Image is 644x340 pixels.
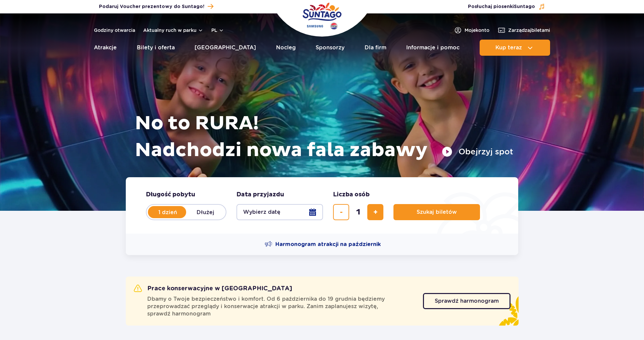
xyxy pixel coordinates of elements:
a: Podaruj Voucher prezentowy do Suntago! [99,2,213,11]
label: Dłużej [186,205,224,219]
span: Kup teraz [495,45,522,51]
span: Posłuchaj piosenki [468,3,535,10]
button: Aktualny ruch w parku [143,28,203,33]
span: Moje konto [465,27,489,34]
a: Zarządzajbiletami [497,26,550,34]
a: Godziny otwarcia [94,27,135,34]
a: Bilety i oferta [137,40,175,56]
a: Informacje i pomoc [406,40,460,56]
a: Sponsorzy [316,40,344,56]
button: Kup teraz [480,40,550,56]
span: Liczba osób [333,191,370,199]
h1: No to RURA! Nadchodzi nowa fala zabawy [135,110,513,164]
a: Mojekonto [454,26,489,34]
span: Sprawdź harmonogram [435,298,499,304]
a: Atrakcje [94,40,117,56]
span: Data przyjazdu [236,191,284,199]
label: 1 dzień [149,205,187,219]
button: usuń bilet [333,204,349,220]
span: Harmonogram atrakcji na październik [275,241,381,248]
input: liczba biletów [350,204,366,220]
button: Wybierz datę [236,204,323,220]
button: dodaj bilet [367,204,383,220]
a: Dla firm [365,40,386,56]
a: [GEOGRAPHIC_DATA] [195,40,256,56]
a: Sprawdź harmonogram [423,293,511,309]
h2: Prace konserwacyjne w [GEOGRAPHIC_DATA] [134,285,292,293]
span: Szukaj biletów [417,209,457,215]
button: Szukaj biletów [393,204,480,220]
span: Długość pobytu [146,191,195,199]
form: Planowanie wizyty w Park of Poland [126,177,518,234]
a: Harmonogram atrakcji na październik [265,240,381,248]
span: Dbamy o Twoje bezpieczeństwo i komfort. Od 6 października do 19 grudnia będziemy przeprowadzać pr... [147,295,415,318]
span: Podaruj Voucher prezentowy do Suntago! [99,3,204,10]
button: Posłuchaj piosenkiSuntago [468,3,545,10]
span: Zarządzaj biletami [508,27,550,34]
button: Obejrzyj spot [442,146,513,157]
a: Nocleg [276,40,296,56]
button: pl [211,27,224,34]
span: Suntago [514,4,535,9]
